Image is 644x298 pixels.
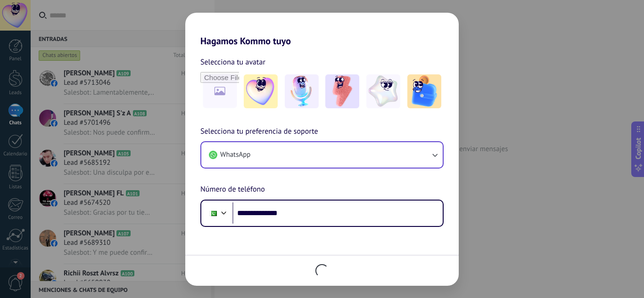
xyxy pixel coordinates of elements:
[244,74,278,108] img: -1.jpeg
[407,74,441,108] img: -5.jpeg
[201,142,443,168] button: WhatsApp
[325,74,359,108] img: -3.jpeg
[200,184,265,196] span: Número de teléfono
[200,56,265,68] span: Selecciona tu avatar
[366,74,400,108] img: -4.jpeg
[200,126,318,138] span: Selecciona tu preferencia de soporte
[185,13,459,47] h2: Hagamos Kommo tuyo
[204,203,222,223] div: Pakistan: + 92
[220,150,250,160] span: WhatsApp
[285,74,319,108] img: -2.jpeg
